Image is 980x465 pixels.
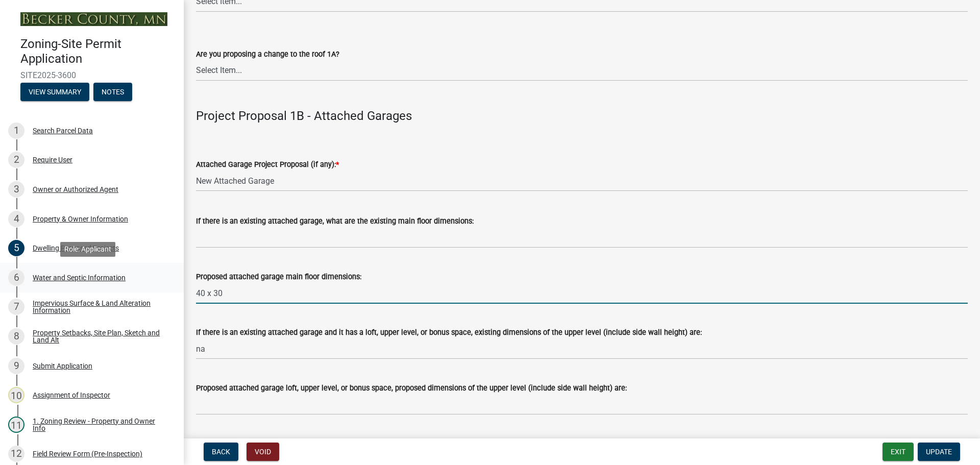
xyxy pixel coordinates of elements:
label: If there is an existing attached garage, what are the existing main floor dimensions: [196,218,474,225]
wm-modal-confirm: Notes [93,88,132,96]
div: Water and Septic Information [33,274,126,281]
label: Proposed attached garage loft, upper level, or bonus space, proposed dimensions of the upper leve... [196,385,627,392]
h4: Project Proposal 1B - Attached Garages [196,109,968,124]
div: 9 [8,358,24,374]
div: Property & Owner Information [33,215,128,223]
div: Dwelling Proposed Projects [33,244,119,252]
button: Exit [883,443,914,461]
button: Void [247,443,279,461]
div: Submit Application [33,362,92,370]
div: Role: Applicant [60,242,115,257]
div: 3 [8,181,24,198]
label: Proposed attached garage main floor dimensions: [196,274,361,281]
div: Require User [33,156,72,163]
div: Assignment of Inspector [33,391,110,399]
div: Owner or Authorized Agent [33,186,118,193]
button: Update [918,443,960,461]
button: View Summary [20,83,89,101]
div: Search Parcel Data [33,127,93,134]
img: Becker County, Minnesota [20,12,167,26]
div: 1 [8,123,24,139]
div: 5 [8,240,24,256]
div: 7 [8,299,24,315]
h4: Zoning-Site Permit Application [20,37,176,66]
button: Back [204,443,238,461]
span: Update [926,448,952,456]
div: 2 [8,152,24,168]
div: 10 [8,387,24,403]
label: Attached Garage Project Proposal (if any): [196,161,339,168]
span: SITE2025-3600 [20,70,163,80]
div: 11 [8,417,24,433]
wm-modal-confirm: Summary [20,88,89,96]
button: Notes [93,83,132,101]
div: Field Review Form (Pre-Inspection) [33,450,142,457]
span: Back [212,448,230,456]
div: Impervious Surface & Land Alteration Information [33,300,167,314]
div: 12 [8,446,24,462]
label: Are you proposing a change to the roof 1A? [196,51,339,58]
div: Property Setbacks, Site Plan, Sketch and Land Alt [33,329,167,344]
div: 8 [8,328,24,345]
div: 1. Zoning Review - Property and Owner Info [33,418,167,432]
div: 4 [8,211,24,227]
div: 6 [8,270,24,286]
label: If there is an existing attached garage and it has a loft, upper level, or bonus space, existing ... [196,329,702,336]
